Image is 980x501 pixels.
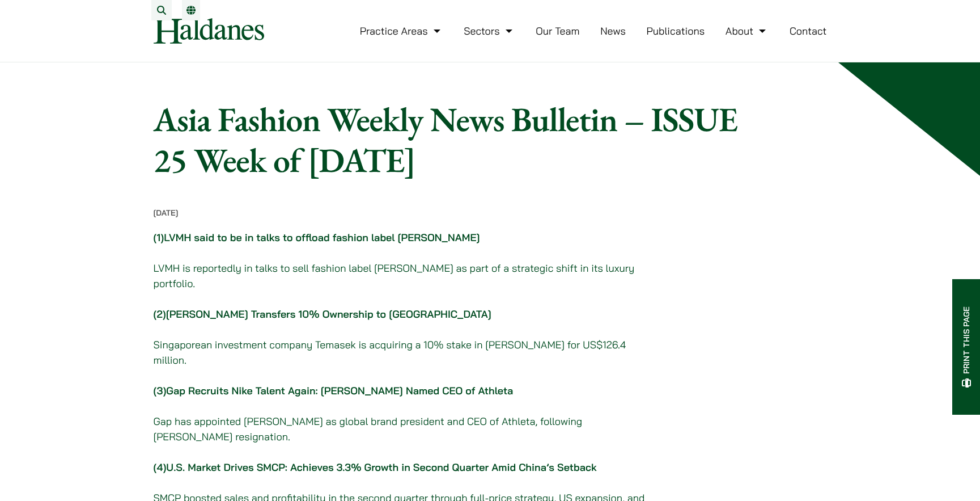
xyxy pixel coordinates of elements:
p: LVMH is reportedly in talks to sell fashion label [PERSON_NAME] as part of a strategic shift in i... [154,260,659,291]
a: Contact [790,24,827,37]
a: Gap Recruits Nike Talent Again: [PERSON_NAME] Named CEO of Athleta [166,384,513,397]
a: Our Team [536,24,579,37]
strong: (2) [154,308,491,321]
a: Switch to EN [186,6,196,15]
a: U.S. Market Drives SMCP: Achieves 3.3% Growth in Second Quarter Amid China’s Setback [166,461,596,474]
h1: Asia Fashion Weekly News Bulletin – ISSUE 25 Week of [DATE] [154,99,742,180]
p: Gap has appointed [PERSON_NAME] as global brand president and CEO of Athleta, following [PERSON_N... [154,414,659,444]
strong: (1) [154,231,480,244]
a: Practice Areas [360,24,443,37]
a: LVMH said to be in talks to offload fashion label [PERSON_NAME] [164,231,480,244]
a: News [600,24,626,37]
time: [DATE] [154,208,179,218]
a: About [726,24,769,37]
a: Sectors [464,24,515,37]
img: Logo of Haldanes [154,18,264,44]
strong: (3) [154,384,514,397]
p: Singaporean investment company Temasek is acquiring a 10% stake in [PERSON_NAME] for US$126.4 mil... [154,337,659,368]
a: Publications [647,24,705,37]
a: [PERSON_NAME] Transfers 10% Ownership to [GEOGRAPHIC_DATA] [166,308,491,321]
b: (4) [154,461,167,474]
